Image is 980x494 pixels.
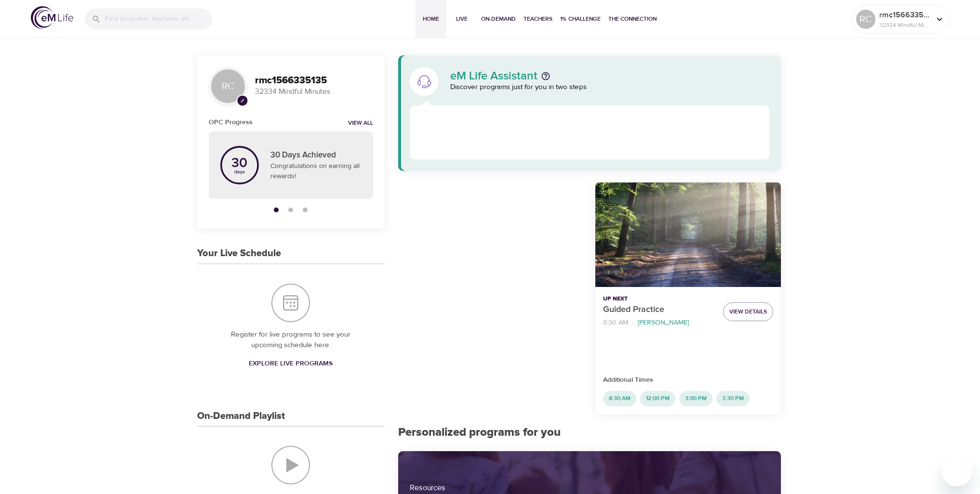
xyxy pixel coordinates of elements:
span: Teachers [524,14,552,24]
p: Up Next [603,295,715,303]
p: Resources [410,482,770,494]
p: 32334 Mindful Minutes [255,86,373,97]
p: Discover programs just for you in two steps [450,82,770,93]
button: Guided Practice [595,182,781,287]
h6: OPC Progress [209,117,253,128]
h2: Personalized programs for you [398,426,781,440]
p: [PERSON_NAME] [638,318,689,328]
p: 30 Days Achieved [270,149,362,162]
span: 8:30 AM [603,394,636,403]
img: Your Live Schedule [271,284,310,322]
div: 8:30 AM [603,391,636,406]
div: 3:30 PM [716,391,750,406]
h3: rmc1566335135 [255,75,373,86]
span: The Connection [608,14,657,24]
p: 32334 Mindful Minutes [879,21,930,29]
span: Explore Live Programs [249,358,333,370]
input: Find programs, teachers, etc... [105,9,212,29]
img: logo [31,6,73,29]
nav: breadcrumb [603,316,715,329]
span: 12:00 PM [640,394,675,403]
button: View Details [723,302,773,321]
h3: Your Live Schedule [197,248,281,259]
a: View all notifications [348,119,373,128]
h3: On-Demand Playlist [197,411,285,422]
img: eM Life Assistant [416,74,432,89]
a: Explore Live Programs [245,355,336,373]
div: 3:00 PM [679,391,712,406]
li: · [632,316,634,329]
span: Home [419,14,443,24]
p: days [231,170,247,174]
p: Additional Times [603,375,773,385]
div: RC [209,67,247,105]
p: 8:30 AM [603,318,628,328]
p: eM Life Assistant [450,70,537,82]
iframe: Button to launch messaging window [941,455,972,486]
span: 1% Challenge [560,14,601,24]
span: On-Demand [481,14,516,24]
img: On-Demand Playlist [271,446,310,484]
span: Live [450,14,473,24]
p: 30 [231,156,247,170]
div: 12:00 PM [640,391,675,406]
p: Register for live programs to see your upcoming schedule here. [216,329,365,351]
div: RC [856,10,875,29]
span: 3:00 PM [679,394,712,403]
p: Guided Practice [603,303,715,316]
span: View Details [729,307,767,317]
p: Congratulations on earning all rewards! [270,161,362,182]
p: rmc1566335135 [879,9,930,21]
span: 3:30 PM [716,394,750,403]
